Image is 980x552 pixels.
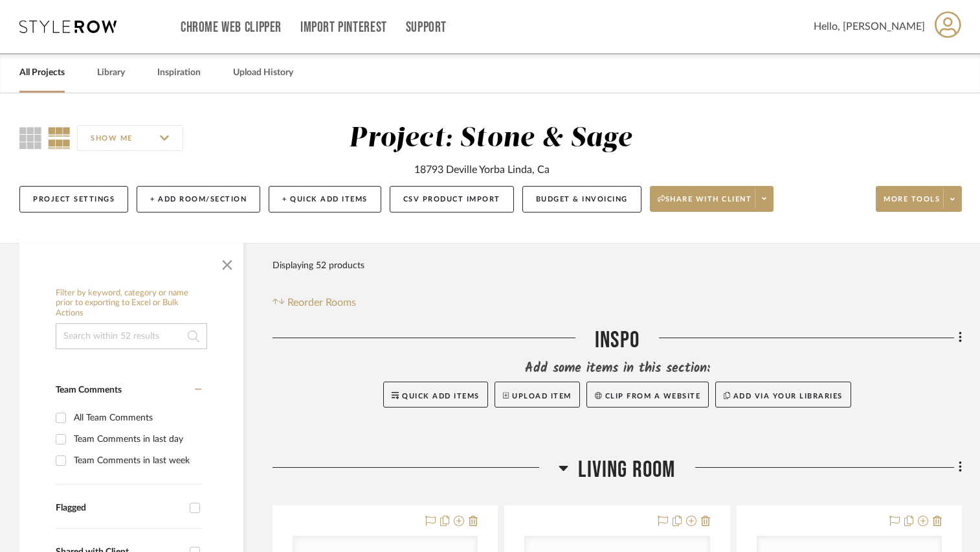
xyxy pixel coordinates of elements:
[233,64,293,82] a: Upload History
[273,253,364,279] div: Displaying 52 products
[56,323,207,349] input: Search within 52 results
[715,382,851,408] button: Add via your libraries
[586,382,709,408] button: Clip from a website
[650,186,774,212] button: Share with client
[273,295,356,310] button: Reorder Rooms
[74,408,198,428] div: All Team Comments
[56,503,183,514] div: Flagged
[876,186,962,212] button: More tools
[402,393,480,400] span: Quick Add Items
[19,64,65,82] a: All Projects
[287,295,356,310] span: Reorder Rooms
[390,186,514,213] button: CSV Product Import
[74,429,198,450] div: Team Comments in last day
[814,19,925,34] span: Hello, [PERSON_NAME]
[383,382,488,408] button: Quick Add Items
[56,385,122,395] span: Team Comments
[214,249,240,275] button: Close
[56,288,207,319] h6: Filter by keyword, category or name prior to exporting to Excel or Bulk Actions
[414,162,550,178] div: 18793 Deville Yorba Linda, Ca
[578,456,675,484] span: Living Room
[495,382,580,408] button: Upload Item
[157,64,201,82] a: Inspiration
[884,194,940,214] span: More tools
[137,186,260,213] button: + Add Room/Section
[406,22,447,33] a: Support
[97,64,125,82] a: Library
[300,22,387,33] a: Import Pinterest
[269,186,381,213] button: + Quick Add Items
[658,194,752,214] span: Share with client
[273,360,962,378] div: Add some items in this section:
[522,186,641,213] button: Budget & Invoicing
[74,450,198,471] div: Team Comments in last week
[19,186,128,213] button: Project Settings
[349,125,632,152] div: Project: Stone & Sage
[181,22,282,33] a: Chrome Web Clipper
